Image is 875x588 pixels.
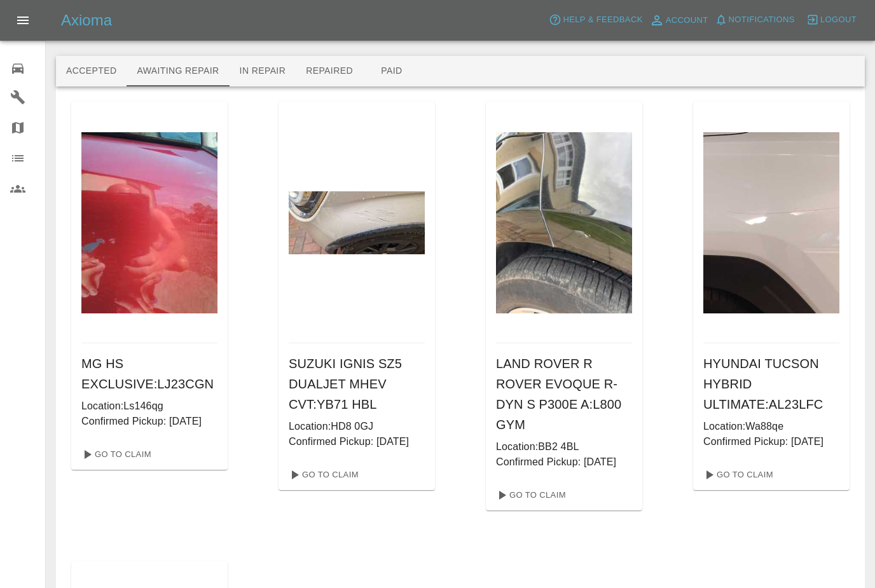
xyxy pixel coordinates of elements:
[703,419,839,434] p: Location: Wa88qe
[703,353,839,414] h6: HYUNDAI TUCSON HYBRID ULTIMATE : AL23LFC
[127,56,229,86] button: Awaiting Repair
[496,439,632,455] p: Location: BB2 4BL
[729,13,795,27] span: Notifications
[289,434,425,449] p: Confirmed Pickup: [DATE]
[698,465,776,485] a: Go To Claim
[284,465,362,485] a: Go To Claim
[230,56,296,86] button: In Repair
[496,353,632,435] h6: LAND ROVER R ROVER EVOQUE R-DYN S P300E A : L800 GYM
[703,434,839,449] p: Confirmed Pickup: [DATE]
[61,10,112,31] h5: Axioma
[289,419,425,434] p: Location: HD8 0GJ
[363,56,420,86] button: Paid
[289,353,425,414] h6: SUZUKI IGNIS SZ5 DUALJET MHEV CVT : YB71 HBL
[496,455,632,470] p: Confirmed Pickup: [DATE]
[820,13,857,27] span: Logout
[296,56,363,86] button: Repaired
[8,5,38,36] button: Open drawer
[563,13,642,27] span: Help & Feedback
[546,10,645,30] button: Help & Feedback
[803,10,860,30] button: Logout
[56,56,127,86] button: Accepted
[81,414,217,429] p: Confirmed Pickup: [DATE]
[712,10,798,30] button: Notifications
[81,399,217,414] p: Location: Ls146qg
[666,13,708,28] span: Account
[76,444,155,465] a: Go To Claim
[81,353,217,394] h6: MG HS EXCLUSIVE : LJ23CGN
[646,10,712,31] a: Account
[491,485,569,505] a: Go To Claim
